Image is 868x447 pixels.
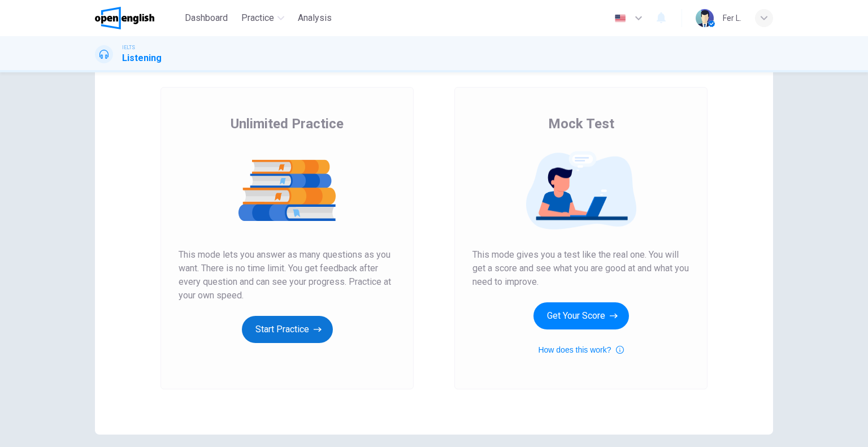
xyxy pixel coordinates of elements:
button: Dashboard [180,8,232,28]
button: Get Your Score [533,302,629,329]
span: Practice [241,11,274,25]
span: Unlimited Practice [231,115,344,133]
span: Dashboard [185,11,228,25]
button: Start Practice [242,316,333,343]
span: Analysis [298,11,332,25]
span: Mock Test [548,115,614,133]
img: en [613,14,627,23]
span: IELTS [122,44,135,51]
span: This mode gives you a test like the real one. You will get a score and see what you are good at a... [472,248,689,289]
button: How does this work? [538,343,623,357]
button: Practice [237,8,289,28]
h1: Listening [122,51,162,65]
button: Analysis [293,8,336,28]
span: This mode lets you answer as many questions as you want. There is no time limit. You get feedback... [179,248,396,302]
img: OpenEnglish logo [95,7,154,29]
a: OpenEnglish logo [95,7,180,29]
img: Profile picture [696,9,714,27]
div: Fer L. [723,11,741,25]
